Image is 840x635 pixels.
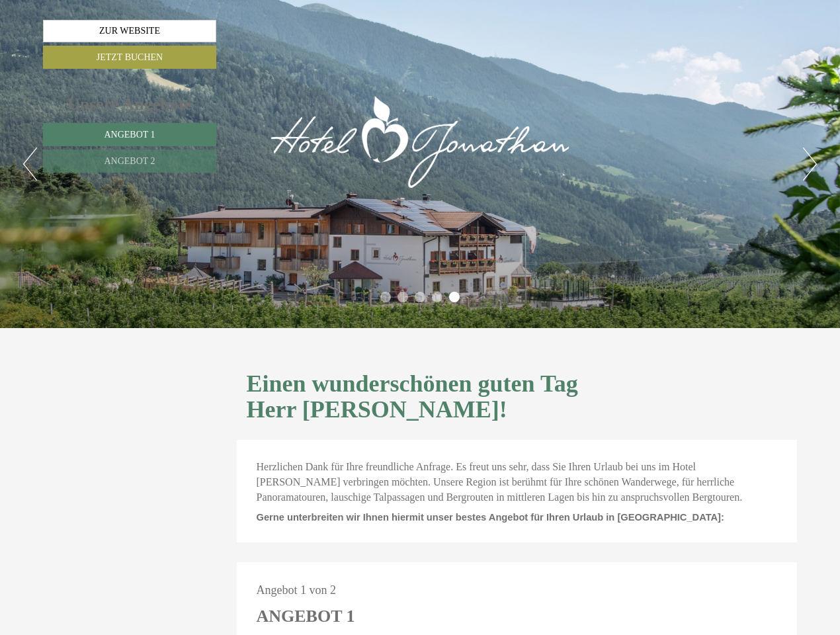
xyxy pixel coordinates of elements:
a: Zur Website [43,20,216,42]
h1: Einen wunderschönen guten Tag Herr [PERSON_NAME]! [247,371,788,423]
span: Angebot 1 von 2 [257,583,337,597]
p: Herzlichen Dank für Ihre freundliche Anfrage. Es freut uns sehr, dass Sie Ihren Urlaub bei uns im... [257,460,778,505]
span: Angebot 1 [104,130,155,140]
div: Angebot 1 [257,604,355,628]
span: Angebot 2 [104,156,155,166]
button: Next [803,148,817,181]
div: Unsere Angebote [43,92,216,116]
span: Gerne unterbreiten wir Ihnen hiermit unser bestes Angebot für Ihren Urlaub in [GEOGRAPHIC_DATA]: [257,512,724,523]
a: Jetzt buchen [43,46,216,69]
button: Previous [23,148,37,181]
